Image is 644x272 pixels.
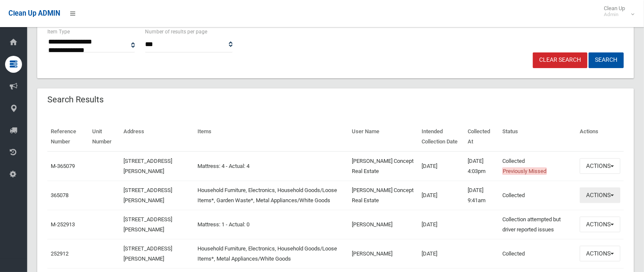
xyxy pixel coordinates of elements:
[580,158,620,174] button: Actions
[418,239,464,268] td: [DATE]
[580,246,620,261] button: Actions
[47,27,70,36] label: Item Type
[499,181,576,210] td: Collected
[123,158,172,174] a: [STREET_ADDRESS][PERSON_NAME]
[418,122,464,151] th: Intended Collection Date
[502,168,547,175] span: Previously Missed
[580,217,620,232] button: Actions
[464,181,499,210] td: [DATE] 9:41am
[418,210,464,239] td: [DATE]
[348,122,418,151] th: User Name
[604,11,625,18] small: Admin
[499,151,576,181] td: Collected
[600,5,633,18] span: Clean Up
[51,192,69,198] a: 365078
[580,187,620,203] button: Actions
[194,151,348,181] td: Mattress: 4 - Actual: 4
[123,245,172,262] a: [STREET_ADDRESS][PERSON_NAME]
[145,27,207,36] label: Number of results per page
[533,52,587,68] a: Clear Search
[348,181,418,210] td: [PERSON_NAME] Concept Real Estate
[51,163,75,169] a: M-365079
[123,187,172,203] a: [STREET_ADDRESS][PERSON_NAME]
[194,122,348,151] th: Items
[499,210,576,239] td: Collection attempted but driver reported issues
[348,239,418,268] td: [PERSON_NAME]
[194,181,348,210] td: Household Furniture, Electronics, Household Goods/Loose Items*, Garden Waste*, Metal Appliances/W...
[89,122,120,151] th: Unit Number
[464,151,499,181] td: [DATE] 4:03pm
[194,239,348,268] td: Household Furniture, Electronics, Household Goods/Loose Items*, Metal Appliances/White Goods
[37,91,114,108] header: Search Results
[194,210,348,239] td: Mattress: 1 - Actual: 0
[123,216,172,233] a: [STREET_ADDRESS][PERSON_NAME]
[418,181,464,210] td: [DATE]
[464,122,499,151] th: Collected At
[47,122,89,151] th: Reference Number
[499,122,576,151] th: Status
[576,122,624,151] th: Actions
[348,210,418,239] td: [PERSON_NAME]
[51,221,75,228] a: M-252913
[51,250,69,257] a: 252912
[589,52,624,68] button: Search
[418,151,464,181] td: [DATE]
[499,239,576,268] td: Collected
[8,9,60,17] span: Clean Up ADMIN
[120,122,194,151] th: Address
[348,151,418,181] td: [PERSON_NAME] Concept Real Estate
